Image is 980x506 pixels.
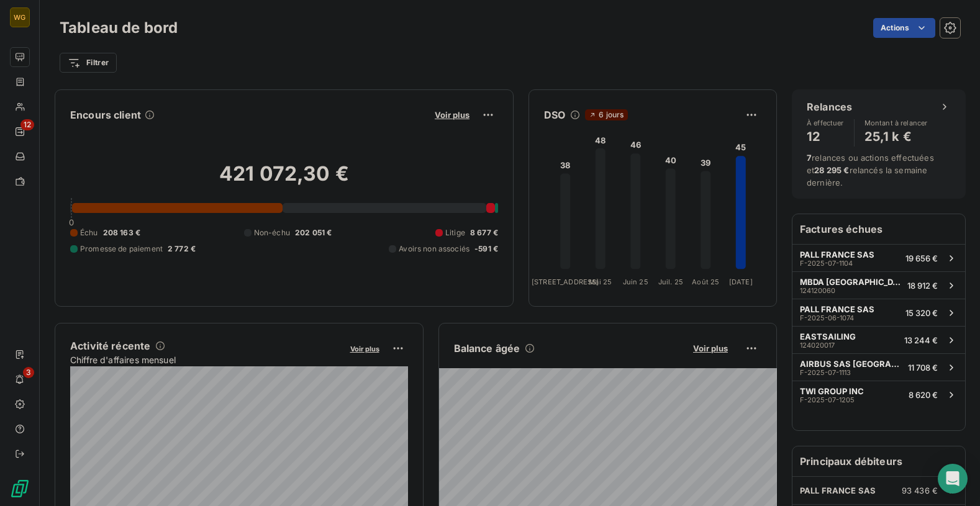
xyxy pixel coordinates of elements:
[800,250,874,260] span: PALL FRANCE SAS
[905,253,938,263] span: 19 656 €
[80,243,163,255] span: Promesse de paiement
[800,369,851,376] span: F-2025-07-1113
[60,53,117,73] button: Filtrer
[399,243,470,255] span: Avoirs non associés
[168,243,196,255] span: 2 772 €
[80,227,98,238] span: Échu
[254,227,290,238] span: Non-échu
[800,486,876,495] span: PALL FRANCE SAS
[792,271,965,299] button: MBDA [GEOGRAPHIC_DATA]12412006018 912 €
[10,479,30,499] img: Logo LeanPay
[907,281,938,291] span: 18 912 €
[800,260,853,267] span: F-2025-07-1104
[864,127,928,147] h4: 25,1 k €
[350,345,379,353] span: Voir plus
[792,214,965,244] h6: Factures échues
[10,7,30,27] div: WG
[70,107,141,122] h6: Encours client
[800,396,855,404] span: F-2025-07-1205
[295,227,332,238] span: 202 051 €
[729,278,753,286] tspan: [DATE]
[623,278,648,286] tspan: Juin 25
[585,109,627,120] span: 6 jours
[532,278,599,286] tspan: [STREET_ADDRESS]
[454,341,520,356] h6: Balance âgée
[938,464,968,494] div: Open Intercom Messenger
[70,161,498,199] h2: 421 072,30 €
[792,353,965,381] button: AIRBUS SAS [GEOGRAPHIC_DATA]F-2025-07-111311 708 €
[589,278,612,286] tspan: Mai 25
[692,278,719,286] tspan: Août 25
[431,109,473,120] button: Voir plus
[70,353,342,366] span: Chiffre d'affaires mensuel
[70,338,150,353] h6: Activité récente
[658,278,683,286] tspan: Juil. 25
[800,287,835,294] span: 124120060
[800,332,856,341] span: EASTSAILING
[814,165,849,175] span: 28 295 €
[474,243,498,255] span: -591 €
[905,308,938,318] span: 15 320 €
[800,359,903,369] span: AIRBUS SAS [GEOGRAPHIC_DATA]
[807,99,852,114] h6: Relances
[800,386,864,396] span: TWI GROUP INC
[904,335,938,345] span: 13 244 €
[908,363,938,373] span: 11 708 €
[470,227,498,238] span: 8 677 €
[103,227,140,238] span: 208 163 €
[445,227,465,238] span: Litige
[435,110,470,120] span: Voir plus
[544,107,565,122] h6: DSO
[800,304,874,314] span: PALL FRANCE SAS
[792,446,965,476] h6: Principaux débiteurs
[807,119,844,127] span: À effectuer
[69,217,74,227] span: 0
[807,153,934,187] span: relances ou actions effectuées et relancés la semaine dernière.
[902,486,938,495] span: 93 436 €
[20,119,34,130] span: 12
[864,119,928,127] span: Montant à relancer
[792,326,965,353] button: EASTSAILING12402001713 244 €
[792,244,965,271] button: PALL FRANCE SASF-2025-07-110419 656 €
[347,343,383,354] button: Voir plus
[792,299,965,326] button: PALL FRANCE SASF-2025-06-107415 320 €
[873,18,935,38] button: Actions
[689,343,732,354] button: Voir plus
[693,343,728,353] span: Voir plus
[792,381,965,408] button: TWI GROUP INCF-2025-07-12058 620 €
[60,17,178,39] h3: Tableau de bord
[800,314,854,322] span: F-2025-06-1074
[909,390,938,400] span: 8 620 €
[807,127,844,147] h4: 12
[800,277,902,287] span: MBDA [GEOGRAPHIC_DATA]
[807,153,812,163] span: 7
[800,341,835,349] span: 124020017
[23,367,34,378] span: 3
